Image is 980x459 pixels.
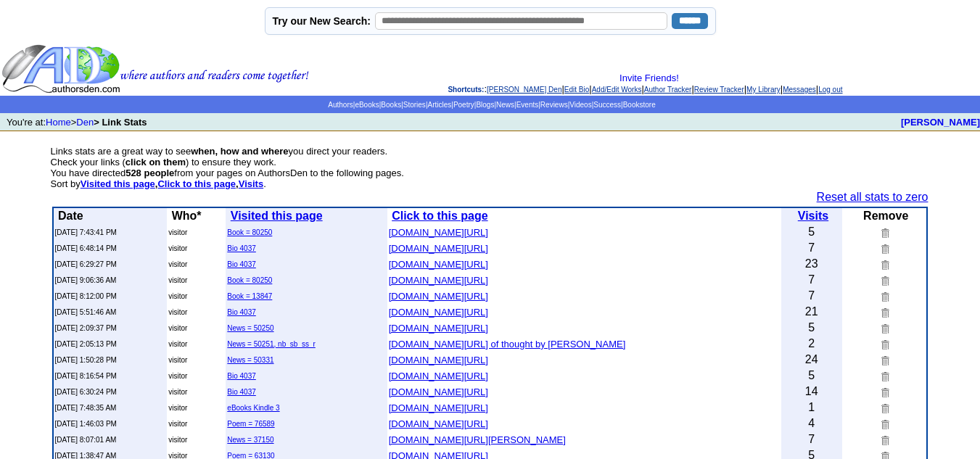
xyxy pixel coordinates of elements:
img: Remove this link [878,371,889,381]
font: [DOMAIN_NAME][URL] [389,227,488,238]
a: Visits [239,178,263,189]
a: Bio 4037 [227,372,255,380]
font: visitor [168,324,187,332]
a: News = 50250 [227,324,273,332]
b: 528 people [125,168,174,178]
font: [DOMAIN_NAME][URL] [389,259,488,270]
a: [DOMAIN_NAME][URL] [389,401,488,413]
font: [DOMAIN_NAME][URL] of thought by [PERSON_NAME] [389,339,626,350]
a: Bio 4037 [227,260,255,268]
font: [DOMAIN_NAME][URL] [389,402,488,413]
a: eBooks Kindle 3 [227,404,279,412]
td: 5 [781,320,842,336]
label: Try our New Search: [273,15,371,27]
font: visitor [168,340,187,348]
font: [DOMAIN_NAME][URL] [389,418,488,429]
a: Bookstore [623,101,656,109]
a: Success [593,101,621,109]
font: You're at: > [7,117,147,128]
font: [DATE] 1:50:28 PM [55,356,117,364]
td: 7 [781,288,842,304]
font: [DOMAIN_NAME][URL] [389,386,488,397]
a: Authors [328,101,353,109]
td: 5 [781,368,842,384]
a: Books [381,101,401,109]
a: Visits [798,210,828,222]
font: [DATE] 6:29:27 PM [55,260,117,268]
a: Videos [569,101,591,109]
img: Remove this link [878,402,889,413]
font: visitor [168,244,187,252]
a: [DOMAIN_NAME][URL] [389,369,488,381]
img: Remove this link [878,434,889,445]
a: [DOMAIN_NAME][URL] [389,305,488,318]
td: 14 [781,384,842,400]
a: Book = 80250 [227,228,272,236]
img: Remove this link [878,307,889,318]
font: visitor [168,292,187,300]
a: [PERSON_NAME] Den [487,86,561,94]
a: [DOMAIN_NAME][URL][PERSON_NAME] [389,433,566,445]
a: [DOMAIN_NAME][URL] [389,321,488,334]
font: visitor [168,228,187,236]
a: Den [76,117,94,128]
img: Remove this link [878,355,889,365]
a: Poetry [453,101,474,109]
a: Author Tracker [644,86,692,94]
font: visitor [168,404,187,412]
font: [DOMAIN_NAME][URL] [389,355,488,365]
a: eBooks [355,101,379,109]
font: [DATE] 6:48:14 PM [55,244,117,252]
a: [DOMAIN_NAME][URL] [389,289,488,302]
td: 23 [781,256,842,272]
font: [DATE] 8:07:01 AM [55,436,117,444]
font: [DATE] 7:43:41 PM [55,228,117,236]
b: , [157,178,238,189]
a: [PERSON_NAME] [901,117,980,128]
font: visitor [168,420,187,428]
a: Book = 80250 [227,276,272,284]
img: Remove this link [878,386,889,397]
img: Remove this link [878,323,889,334]
td: 4 [781,415,842,431]
span: Shortcuts: [448,86,484,94]
img: Remove this link [878,339,889,350]
a: [DOMAIN_NAME][URL] [389,226,488,238]
font: visitor [168,308,187,316]
b: , [81,178,158,189]
a: Poem = 76589 [227,420,274,428]
a: News = 50251, nb_sb_ss_r [227,340,315,348]
td: 5 [781,224,842,240]
font: [DATE] 2:09:37 PM [55,324,117,332]
font: visitor [168,276,187,284]
td: 1 [781,400,842,415]
a: Add/Edit Works [592,86,642,94]
b: Date [58,210,83,222]
a: Invite Friends! [619,73,679,83]
font: [DATE] 8:16:54 PM [55,372,117,380]
font: [DATE] 5:51:46 AM [55,308,117,316]
a: Bio 4037 [227,388,255,396]
font: [DOMAIN_NAME][URL][PERSON_NAME] [389,434,566,445]
img: Remove this link [878,291,889,302]
a: Book = 13847 [227,292,272,300]
font: [DOMAIN_NAME][URL] [389,291,488,302]
a: [DOMAIN_NAME][URL] [389,241,488,254]
b: click on them [125,157,186,168]
font: visitor [168,356,187,364]
b: > Link Stats [94,117,147,128]
td: 24 [781,352,842,368]
a: News [496,101,514,109]
a: Log out [818,86,842,94]
a: Click to this page [157,178,236,189]
a: Reviews [540,101,568,109]
a: [DOMAIN_NAME][URL] [389,417,488,429]
b: when, how and where [191,146,288,157]
font: [DATE] 7:48:35 AM [55,404,117,412]
a: News = 37150 [227,436,273,444]
font: [DATE] 9:06:36 AM [55,276,117,284]
a: Messages [783,86,816,94]
font: [DATE] 1:46:03 PM [55,420,117,428]
td: 7 [781,431,842,447]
